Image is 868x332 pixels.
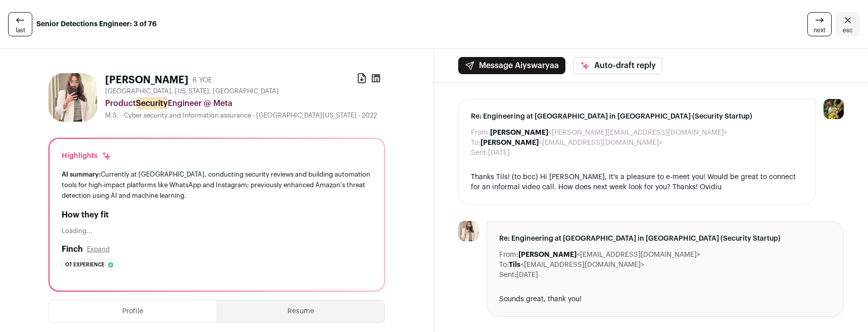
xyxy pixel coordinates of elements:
[471,172,803,192] div: Thanks Tils! (to bcc) Hi [PERSON_NAME], It's a pleasure to e-meet you! Would be great to connect ...
[458,57,565,74] button: Message Aiyswaryaa
[573,57,662,74] button: Auto-draft reply
[192,75,212,85] div: 6 YOE
[518,251,576,258] b: [PERSON_NAME]
[499,250,518,260] dt: From:
[499,234,831,244] span: Re: Engineering at [GEOGRAPHIC_DATA] in [GEOGRAPHIC_DATA] (Security Startup)
[62,151,112,161] div: Highlights
[105,97,385,109] div: Product Engineer @ Meta
[480,138,662,148] dd: <[EMAIL_ADDRESS][DOMAIN_NAME]>
[458,221,478,241] img: 37945a30b0f6008312a7cf9e781c03a0bc19e42f6e9b1f9307013c7dde5c53e5.jpg
[105,112,385,120] div: M.S. - Cyber security and Information assurance - [GEOGRAPHIC_DATA][US_STATE] - 2022
[87,245,110,253] button: Expand
[490,129,548,136] b: [PERSON_NAME]
[471,128,490,138] dt: From:
[105,73,188,87] h1: [PERSON_NAME]
[499,270,516,280] dt: Sent:
[843,26,853,34] span: esc
[824,99,844,119] img: 6689865-medium_jpg
[62,227,372,235] div: Loading...
[488,148,510,158] dd: [DATE]
[49,300,217,322] button: Profile
[136,97,168,109] mark: Security
[62,171,101,178] span: AI summary:
[480,139,539,146] b: [PERSON_NAME]
[813,26,826,34] span: next
[509,260,644,270] dd: <[EMAIL_ADDRESS][DOMAIN_NAME]>
[836,12,860,36] a: Close
[62,209,372,221] h2: How they fit
[499,260,509,270] dt: To:
[65,260,105,270] span: Ot experience
[518,250,700,260] dd: <[EMAIL_ADDRESS][DOMAIN_NAME]>
[499,294,831,304] div: Sounds great, thank you!
[8,12,32,36] a: last
[490,128,728,138] dd: <[PERSON_NAME][EMAIL_ADDRESS][DOMAIN_NAME]>
[471,112,803,122] span: Re: Engineering at [GEOGRAPHIC_DATA] in [GEOGRAPHIC_DATA] (Security Startup)
[807,12,832,36] a: next
[49,73,97,122] img: 37945a30b0f6008312a7cf9e781c03a0bc19e42f6e9b1f9307013c7dde5c53e5.jpg
[509,261,520,268] b: Tils
[62,169,372,201] div: Currently at [GEOGRAPHIC_DATA], conducting security reviews and building automation tools for hig...
[516,270,538,280] dd: [DATE]
[217,300,384,322] button: Resume
[36,19,157,29] strong: Senior Detections Engineer: 3 of 76
[62,243,83,255] h2: Finch
[471,148,488,158] dt: Sent:
[471,138,480,148] dt: To:
[16,26,25,34] span: last
[105,87,279,95] span: [GEOGRAPHIC_DATA], [US_STATE], [GEOGRAPHIC_DATA]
